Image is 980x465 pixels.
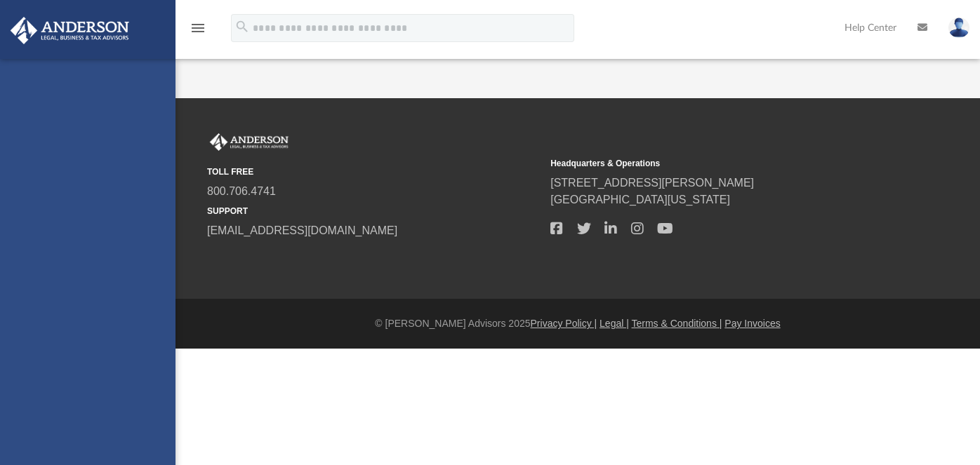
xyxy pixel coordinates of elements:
a: [GEOGRAPHIC_DATA][US_STATE] [550,194,730,205]
i: menu [190,20,206,36]
a: [STREET_ADDRESS][PERSON_NAME] [550,177,754,189]
img: User Pic [948,18,969,38]
small: SUPPORT [207,205,541,217]
a: 800.706.4741 [207,185,276,197]
a: Pay Invoices [724,318,780,329]
img: Anderson Advisors Platinum Portal [6,17,133,44]
a: Legal | [600,318,629,329]
a: menu [190,27,206,36]
img: Anderson Advisors Platinum Portal [207,133,291,151]
small: Headquarters & Operations [550,157,884,170]
a: Terms & Conditions | [632,318,722,329]
div: © [PERSON_NAME] Advisors 2025 [176,316,980,331]
a: [EMAIL_ADDRESS][DOMAIN_NAME] [207,224,397,236]
small: TOLL FREE [207,166,541,178]
a: Privacy Policy | [531,318,597,329]
i: search [234,19,250,34]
